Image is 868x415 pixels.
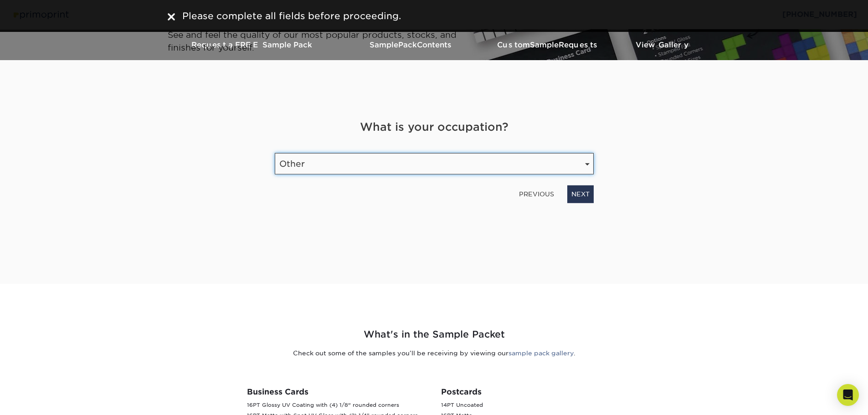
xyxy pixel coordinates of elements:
h3: Business Cards [247,387,427,396]
h3: View Gallery [616,41,708,49]
h3: Custom Requests [480,41,616,49]
a: Request a FREE Sample Pack [161,30,343,60]
span: Please complete all fields before proceeding. [182,10,401,21]
div: Open Intercom Messenger [837,384,859,406]
h3: Postcards [441,387,621,396]
p: Check out some of the samples you’ll be receiving by viewing our . [168,348,701,358]
p: See and feel the quality of our most popular products, stocks, and finishes for yourself. [168,29,480,54]
a: CustomSampleRequests [480,30,616,60]
h2: What's in the Sample Packet [168,328,701,342]
h3: Request a FREE Sample Pack [161,41,343,49]
span: Sample [530,41,559,49]
a: View Gallery [616,30,708,60]
img: close [168,13,175,20]
a: NEXT [567,185,594,203]
a: PREVIOUS [515,187,558,201]
h4: What is your occupation? [275,119,594,135]
a: sample pack gallery [508,349,574,357]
